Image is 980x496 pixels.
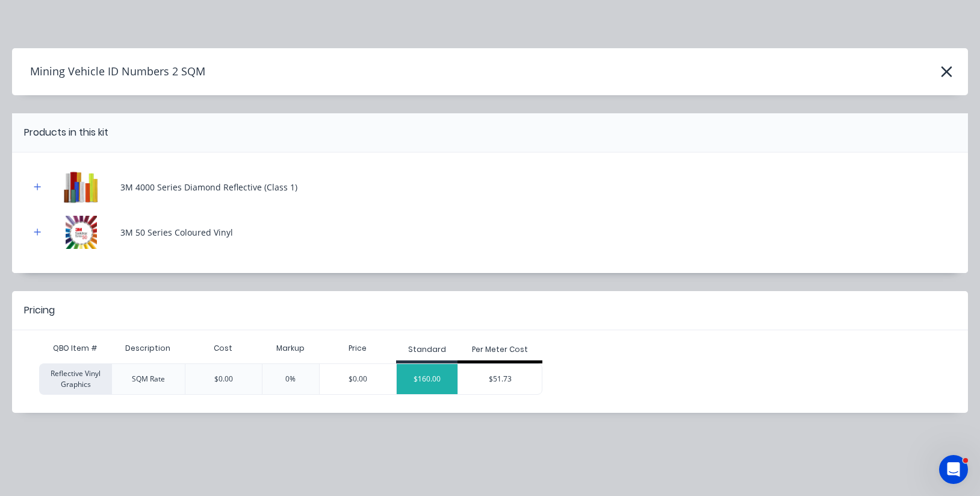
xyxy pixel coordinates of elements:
[939,455,968,484] iframe: Intercom live chat
[408,344,446,355] div: Standard
[120,181,297,193] div: 3M 4000 Series Diamond Reflective (Class 1)
[262,336,320,360] div: Markup
[262,363,320,395] div: 0%
[51,216,111,249] img: 3M 50 Series Coloured Vinyl
[319,336,396,360] div: Price
[472,344,528,355] div: Per Meter Cost
[116,333,180,363] div: Description
[120,226,233,239] div: 3M 50 Series Coloured Vinyl
[320,364,396,394] div: $0.00
[397,364,457,394] div: $160.00
[39,336,111,360] div: QBO Item #
[24,303,55,318] div: Pricing
[132,374,165,385] div: SQM Rate
[39,363,111,395] div: Reflective Vinyl Graphics
[24,125,108,140] div: Products in this kit
[51,171,111,204] img: 3M 4000 Series Diamond Reflective (Class 1)
[185,336,262,360] div: Cost
[185,363,262,395] div: $0.00
[12,60,205,83] h4: Mining Vehicle ID Numbers 2 SQM
[458,364,542,394] div: $51.73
